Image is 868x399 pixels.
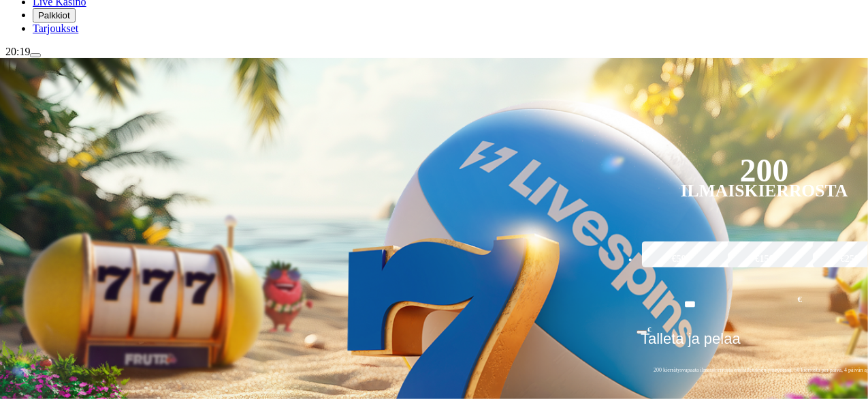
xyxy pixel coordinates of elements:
[33,23,78,34] span: Tarjoukset
[798,293,802,306] span: €
[639,239,719,279] label: €50
[724,239,805,279] label: €150
[647,325,652,334] span: €
[33,8,76,23] button: reward iconPalkkiot
[30,53,41,57] button: menu
[5,46,30,57] span: 20:19
[641,330,741,357] span: Talleta ja pelaa
[681,183,848,199] div: Ilmaiskierrosta
[38,10,70,20] span: Palkkiot
[33,23,78,34] a: gift-inverted iconTarjoukset
[740,162,789,179] div: 200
